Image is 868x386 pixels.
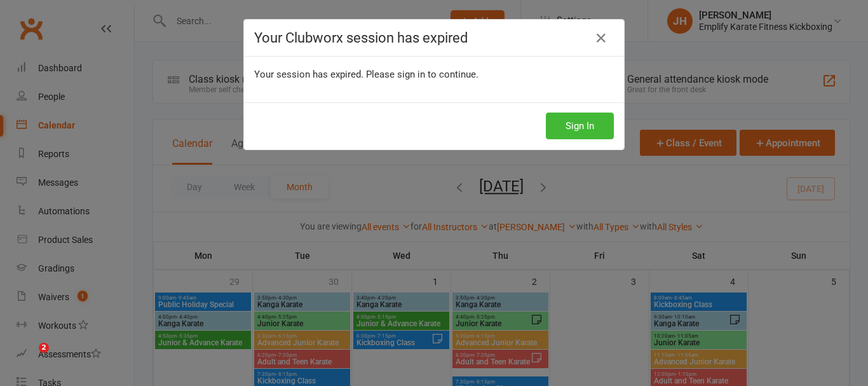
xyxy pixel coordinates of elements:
a: Close [591,28,611,48]
span: Your session has expired. Please sign in to continue. [254,69,478,80]
button: Sign In [546,113,614,139]
span: 2 [39,343,49,353]
iframe: Intercom live chat [13,343,43,373]
h4: Your Clubworx session has expired [254,30,614,46]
